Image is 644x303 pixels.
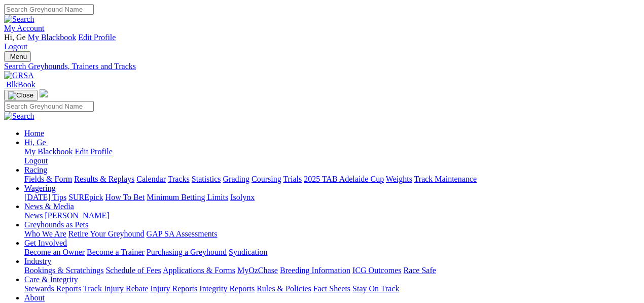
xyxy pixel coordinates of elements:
[168,175,190,183] a: Tracks
[24,275,78,284] a: Care & Integrity
[105,193,145,201] a: How To Bet
[24,266,640,275] div: Industry
[24,175,72,183] a: Fields & Form
[229,248,267,256] a: Syndication
[352,284,399,293] a: Stay On Track
[78,33,116,42] a: Edit Profile
[403,266,436,275] a: Race Safe
[199,284,255,293] a: Integrity Reports
[24,284,81,293] a: Stewards Reports
[28,33,77,42] a: My Blackbook
[4,33,26,42] span: Hi, Ge
[4,62,640,71] a: Search Greyhounds, Trainers and Tracks
[24,193,640,202] div: Wagering
[237,266,278,275] a: MyOzChase
[257,284,311,293] a: Rules & Policies
[4,51,31,62] button: Toggle navigation
[24,257,51,265] a: Industry
[24,211,43,220] a: News
[24,138,46,147] span: Hi, Ge
[283,175,302,183] a: Trials
[40,89,48,97] img: logo-grsa-white.png
[230,193,255,201] a: Isolynx
[105,266,161,275] a: Schedule of Fees
[223,175,249,183] a: Grading
[24,147,73,156] a: My Blackbook
[24,156,48,165] a: Logout
[24,138,48,147] a: Hi, Ge
[45,211,109,220] a: [PERSON_NAME]
[24,248,640,257] div: Get Involved
[24,211,640,220] div: News & Media
[24,248,85,256] a: Become an Owner
[68,229,145,238] a: Retire Your Greyhound
[147,193,228,201] a: Minimum Betting Limits
[352,266,401,275] a: ICG Outcomes
[280,266,350,275] a: Breeding Information
[24,175,640,184] div: Racing
[6,80,35,89] span: BlkBook
[74,175,134,183] a: Results & Replays
[386,175,412,183] a: Weights
[24,202,74,211] a: News & Media
[4,24,45,32] a: My Account
[147,248,227,256] a: Purchasing a Greyhound
[8,91,33,99] img: Close
[4,90,38,101] button: Toggle navigation
[252,175,281,183] a: Coursing
[4,15,34,24] img: Search
[10,53,27,60] span: Menu
[24,184,56,192] a: Wagering
[192,175,221,183] a: Statistics
[4,33,640,51] div: My Account
[24,284,640,293] div: Care & Integrity
[4,80,35,89] a: BlkBook
[304,175,384,183] a: 2025 TAB Adelaide Cup
[24,229,640,239] div: Greyhounds as Pets
[24,266,103,275] a: Bookings & Scratchings
[4,42,27,51] a: Logout
[147,229,218,238] a: GAP SA Assessments
[414,175,477,183] a: Track Maintenance
[68,193,103,201] a: SUREpick
[150,284,197,293] a: Injury Reports
[136,175,166,183] a: Calendar
[24,147,640,165] div: Hi, Ge
[24,239,67,247] a: Get Involved
[4,101,94,112] input: Search
[24,229,66,238] a: Who We Are
[163,266,235,275] a: Applications & Forms
[24,129,44,138] a: Home
[4,71,34,80] img: GRSA
[24,165,47,174] a: Racing
[75,147,113,156] a: Edit Profile
[83,284,148,293] a: Track Injury Rebate
[24,293,45,302] a: About
[313,284,350,293] a: Fact Sheets
[4,112,34,121] img: Search
[24,193,66,201] a: [DATE] Tips
[87,248,145,256] a: Become a Trainer
[4,4,94,15] input: Search
[24,220,88,229] a: Greyhounds as Pets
